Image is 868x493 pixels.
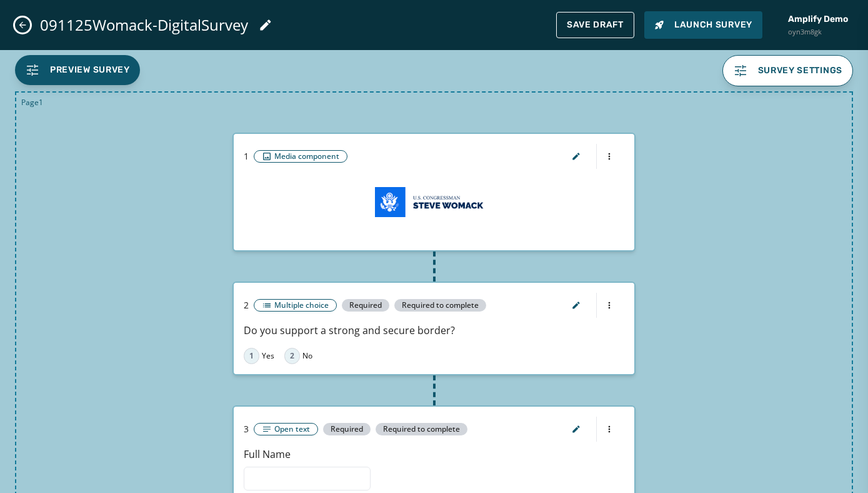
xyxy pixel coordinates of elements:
span: Yes [262,351,274,361]
span: Open text [274,424,310,434]
span: Preview Survey [50,64,130,76]
span: 1 [244,348,259,364]
span: Required to complete [376,423,467,435]
span: 2 [244,299,249,312]
span: Page 1 [21,98,43,108]
span: 091125Womack-DigitalSurvey [40,16,248,34]
span: Media component [274,151,339,161]
span: 3 [244,423,249,435]
span: oyn3m8gk [788,27,848,38]
span: No [302,351,312,361]
span: Amplify Demo [788,13,848,26]
span: Required to complete [394,299,486,312]
span: Multiple choice [274,300,329,310]
span: Launch Survey [654,19,752,31]
span: Save Draft [567,20,624,30]
img: Thumbnail [375,187,494,218]
span: Survey settings [758,66,843,76]
span: Required [323,423,371,435]
p: Full Name [244,447,624,462]
span: Required [342,299,389,312]
span: 2 [284,348,300,364]
span: 1 [244,150,249,163]
p: Do you support a strong and secure border? [244,323,624,338]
